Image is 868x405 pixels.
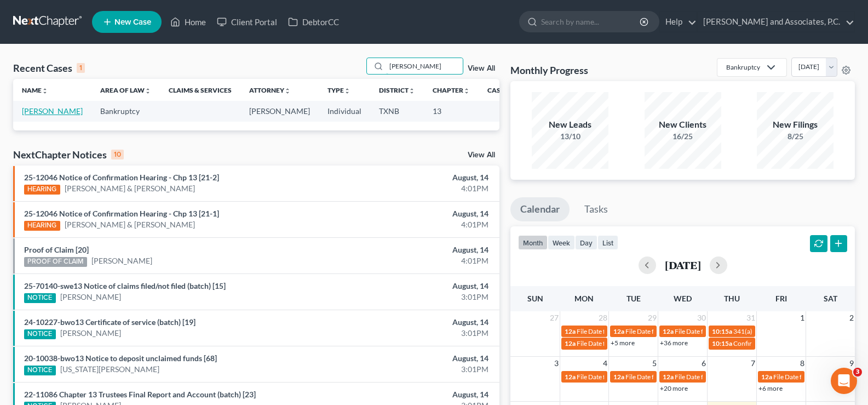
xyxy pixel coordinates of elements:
[433,86,470,94] a: Chapterunfold_more
[24,257,87,267] div: PROOF OF CLAIM
[577,339,722,347] span: File Date for [PERSON_NAME] & [PERSON_NAME]
[651,357,658,370] span: 5
[463,88,470,94] i: unfold_more
[831,368,857,394] iframe: Intercom live chat
[370,101,424,121] td: TXNB
[645,118,721,131] div: New Clients
[510,64,588,77] h3: Monthly Progress
[42,88,48,94] i: unfold_more
[424,101,479,121] td: 13
[100,86,151,94] a: Area of Lawunfold_more
[575,235,597,250] button: day
[565,373,576,381] span: 12a
[518,235,548,250] button: month
[757,131,833,142] div: 8/25
[24,390,256,399] a: 22-11086 Chapter 13 Trustees Final Report and Account (batch) [23]
[848,311,855,324] span: 2
[565,327,576,335] span: 12a
[696,311,707,324] span: 30
[712,327,732,335] span: 10:15a
[548,235,575,250] button: week
[532,118,608,131] div: New Leads
[60,328,121,339] a: [PERSON_NAME]
[341,317,488,328] div: August, 14
[745,311,756,324] span: 31
[327,86,350,94] a: Typeunfold_more
[24,366,56,375] div: NOTICE
[597,235,618,250] button: list
[660,384,688,392] a: +20 more
[487,86,522,94] a: Case Nounfold_more
[283,12,344,32] a: DebtorCC
[341,219,488,230] div: 4:01PM
[758,384,783,392] a: +6 more
[799,357,806,370] span: 8
[344,88,350,94] i: unfold_more
[775,294,787,303] span: Fri
[675,327,762,335] span: File Date for [PERSON_NAME]
[757,118,833,131] div: New Filings
[602,357,608,370] span: 4
[22,106,83,116] a: [PERSON_NAME]
[341,183,488,194] div: 4:01PM
[541,12,641,32] input: Search by name...
[647,311,658,324] span: 29
[341,208,488,219] div: August, 14
[24,293,56,303] div: NOTICE
[409,88,415,94] i: unfold_more
[211,12,283,32] a: Client Portal
[665,259,701,271] h2: [DATE]
[625,373,713,381] span: File Date for [PERSON_NAME]
[611,339,635,347] a: +5 more
[160,79,240,101] th: Claims & Services
[574,294,594,303] span: Mon
[65,219,195,230] a: [PERSON_NAME] & [PERSON_NAME]
[468,151,495,159] a: View All
[527,294,543,303] span: Sun
[626,294,641,303] span: Tue
[24,281,226,290] a: 25-70140-swe13 Notice of claims filed/not filed (batch) [15]
[249,86,291,94] a: Attorneyunfold_more
[386,58,463,74] input: Search by name...
[565,339,576,347] span: 12a
[848,357,855,370] span: 9
[577,327,731,335] span: File Date for [PERSON_NAME][GEOGRAPHIC_DATA]
[698,12,854,32] a: [PERSON_NAME] and Associates, P.C.
[663,327,674,335] span: 12a
[613,327,624,335] span: 12a
[613,373,624,381] span: 12a
[341,292,488,303] div: 3:01PM
[341,172,488,183] div: August, 14
[341,255,488,266] div: 4:01PM
[824,294,837,303] span: Sat
[13,61,85,75] div: Recent Cases
[24,173,219,182] a: 25-12046 Notice of Confirmation Hearing - Chp 13 [21-2]
[468,65,495,72] a: View All
[240,101,319,121] td: [PERSON_NAME]
[597,311,608,324] span: 28
[577,373,664,381] span: File Date for [PERSON_NAME]
[60,292,121,303] a: [PERSON_NAME]
[853,368,862,377] span: 3
[510,197,570,221] a: Calendar
[145,88,151,94] i: unfold_more
[674,294,692,303] span: Wed
[549,311,560,324] span: 27
[645,131,721,142] div: 16/25
[532,131,608,142] div: 13/10
[284,88,291,94] i: unfold_more
[341,244,488,255] div: August, 14
[22,86,48,94] a: Nameunfold_more
[660,12,697,32] a: Help
[341,328,488,339] div: 3:01PM
[24,209,219,218] a: 25-12046 Notice of Confirmation Hearing - Chp 13 [21-1]
[319,101,370,121] td: Individual
[24,317,196,327] a: 24-10227-bwo13 Certificate of service (batch) [19]
[660,339,688,347] a: +36 more
[24,245,89,254] a: Proof of Claim [20]
[13,148,124,161] div: NextChapter Notices
[114,18,151,26] span: New Case
[574,197,618,221] a: Tasks
[341,353,488,364] div: August, 14
[77,63,85,73] div: 1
